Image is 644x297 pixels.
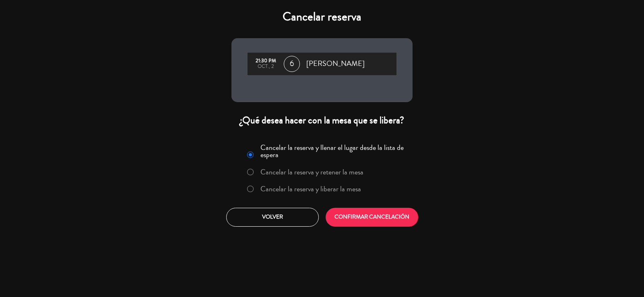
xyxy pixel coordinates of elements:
span: 6 [284,56,300,72]
label: Cancelar la reserva y llenar el lugar desde la lista de espera [260,144,408,158]
button: CONFIRMAR CANCELACIÓN [326,208,418,227]
label: Cancelar la reserva y retener la mesa [260,168,363,176]
div: 21:30 PM [252,58,280,64]
label: Cancelar la reserva y liberar la mesa [260,185,361,193]
h4: Cancelar reserva [231,10,413,24]
span: [PERSON_NAME] [306,58,365,70]
div: oct., 2 [252,64,280,70]
button: Volver [226,208,319,227]
div: ¿Qué desea hacer con la mesa que se libera? [231,114,413,127]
